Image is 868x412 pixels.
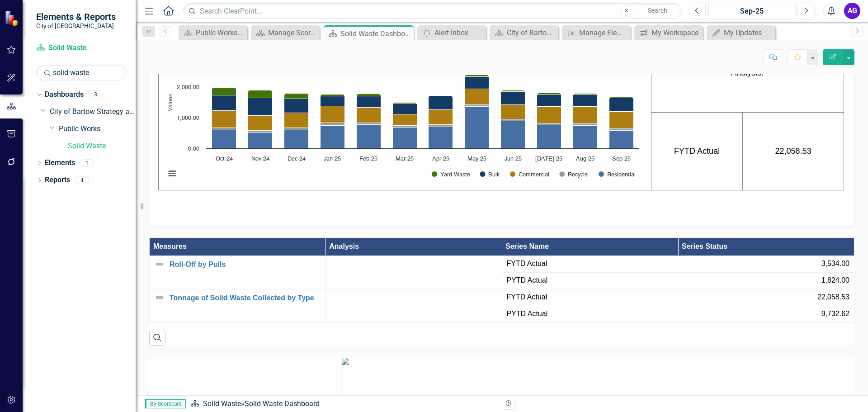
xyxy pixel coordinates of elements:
a: My Workspace [637,27,701,38]
path: Jan-25, 333.16. Bulk. [321,96,345,106]
path: May-25, 410.48. Bulk. [465,77,489,89]
div: Alert Inbox [434,27,484,38]
path: Feb-25, 368.43. Bulk. [357,96,381,108]
text: 0.00 [188,146,199,152]
path: Dec-24, 490.51. Commercial. [284,113,309,128]
button: Search [635,5,680,17]
path: Sep-25, 75.22. Recycle. [609,128,634,131]
text: 1,000.00 [177,115,199,121]
path: Jun-25, 482.96. Commercial. [501,105,525,119]
path: Sep-25, 584.2. Residential. [609,131,634,149]
text: Nov-24 [251,156,269,162]
path: Jul-25, 61.23. Recycle. [537,123,561,125]
small: City of [GEOGRAPHIC_DATA] [36,22,116,29]
a: Reports [45,175,70,185]
div: Sep-25 [712,6,792,17]
img: Not Defined [154,292,165,303]
td: Double-Click to Edit Right Click for Context Menu [150,289,326,323]
path: Jun-25, 429.73. Bulk. [501,92,525,105]
path: May-25, 494.88. Commercial. [465,89,489,104]
path: Dec-24, 593.3. Residential. [284,130,309,149]
div: » [190,399,495,409]
img: Not Defined [154,259,165,270]
g: Yard Waste, bar series 1 of 5 with 12 bars. [212,75,633,104]
text: 2,000.00 [177,85,199,90]
td: Double-Click to Edit [325,289,502,323]
a: City of Bartow Strategy and Performance Dashboard [50,107,136,117]
a: Elements [45,158,75,168]
text: Apr-25 [432,156,449,162]
path: Aug-25, 548.51. Commercial. [573,107,598,123]
button: View chart menu, Chart [166,167,179,180]
text: Jun-25 [505,156,522,162]
path: Jan-25, 62.62. Yard Waste. [321,95,345,96]
path: Feb-25, 59.91. Recycle. [357,123,381,125]
div: City of Bartow Strategy and Performance Dashboard [507,27,556,38]
text: Aug-25 [576,156,594,162]
path: Aug-25, 747.46. Residential. [573,126,598,149]
a: Manage Elements [564,27,628,38]
div: My Updates [724,27,773,38]
span: 22,058.53 [817,292,849,303]
button: Show Recycle [559,171,589,178]
path: Oct-24, 261.93. Yard Waste. [212,88,236,95]
text: Jan-25 [324,156,341,162]
path: Feb-25, 773.4. Residential. [357,125,381,149]
a: Tonnage of Solid Waste Collected by Type [170,294,321,302]
span: Search [648,7,667,14]
img: ClearPoint Strategy [5,10,20,26]
path: Nov-24, 76.59. Recycle. [248,131,273,133]
path: Mar-25, 690.32. Residential. [393,128,417,149]
text: May-25 [467,156,486,162]
a: Public Works Department Dashboard [181,27,245,38]
path: Jul-25, 764.55. Residential. [537,125,561,149]
path: Nov-24, 572.23. Bulk. [248,98,273,116]
span: 9,732.62 [821,309,849,319]
path: May-25, 75.83. Recycle. [465,104,489,107]
path: Dec-24, 184.07. Yard Waste. [284,94,309,99]
path: Nov-24, 497.06. Commercial. [248,116,273,131]
a: Dashboards [45,90,84,100]
a: My Updates [709,27,773,38]
div: My Workspace [651,27,701,38]
span: PYTD Actual [507,275,674,286]
svg: Interactive chart [161,52,644,188]
path: Nov-24, 503.6. Residential. [248,133,273,149]
path: Oct-24, 596.44. Residential. [212,130,236,149]
div: 4 [75,176,89,184]
path: Aug-25, 378.58. Bulk. [573,95,598,107]
path: Jan-25, 535.23. Commercial. [321,106,345,123]
path: Oct-24, 73.22. Recycle. [212,128,236,130]
a: Roll-Off by Pulls [170,260,321,269]
path: Mar-25, 51.37. Recycle. [393,126,417,128]
path: Jul-25, 534.58. Commercial. [537,107,561,123]
path: Jun-25, 890.87. Residential. [501,121,525,149]
div: AG [844,3,860,19]
text: Sep-25 [612,156,631,162]
text: Dec-24 [288,156,306,162]
path: Apr-25, 458.91. Bulk. [429,96,453,110]
path: Sep-25, 545.51. Commercial. [609,112,634,128]
td: 22,058.53 [743,112,844,190]
path: Mar-25, 36.69. Yard Waste. [393,103,417,104]
span: PYTD Actual [507,309,674,319]
path: Aug-25, 46.38. Yard Waste. [573,94,597,95]
a: City of Bartow Strategy and Performance Dashboard [492,27,556,38]
path: Jul-25, 389.72. Bulk. [537,95,561,107]
path: Jul-25, 59.8. Yard Waste. [537,93,561,95]
button: Show Yard Waste [432,171,470,178]
a: Solid Waste [68,141,136,152]
button: Show Bulk [480,171,500,178]
span: 3,534.00 [821,259,849,269]
text: [DATE]-25 [535,156,562,162]
path: Jun-25, 45.56. Yard Waste. [501,90,525,92]
path: May-25, 1,368.12. Residential. [465,107,489,149]
div: Solid Waste Dashboard [245,399,320,408]
path: Apr-25, 487.17. Commercial. [429,110,453,125]
a: Solid Waste [203,399,241,408]
a: Manage Scorecards [253,27,317,38]
input: Search Below... [36,65,127,81]
path: Feb-25, 511.32. Commercial. [357,108,381,123]
path: Oct-24, 563.21. Commercial. [212,111,236,128]
a: Public Works [59,124,136,134]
